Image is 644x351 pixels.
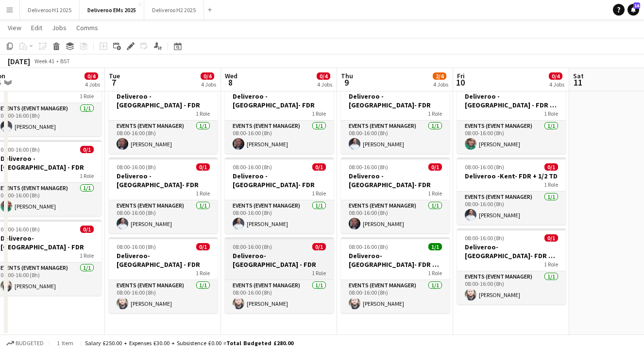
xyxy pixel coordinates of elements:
[225,251,334,269] h3: Deliveroo- [GEOGRAPHIC_DATA] - FDR
[27,21,46,34] a: Edit
[225,71,237,80] span: Wed
[5,338,45,349] button: Budgeted
[312,269,326,277] span: 1 Role
[80,252,94,259] span: 1 Role
[339,77,353,88] span: 9
[233,243,272,250] span: 08:00-16:00 (8h)
[456,77,465,88] span: 10
[317,81,332,88] div: 4 Jobs
[109,237,218,313] app-job-card: 08:00-16:00 (8h)0/1Deliveroo- [GEOGRAPHIC_DATA] - FDR1 RoleEvents (Event Manager)1/108:00-16:00 (...
[428,243,442,250] span: 1/1
[109,78,218,154] app-job-card: 08:00-16:00 (8h)0/1Deliveroo - [GEOGRAPHIC_DATA] - FDR1 RoleEvents (Event Manager)1/108:00-16:00 ...
[31,23,42,32] span: Edit
[433,81,448,88] div: 4 Jobs
[341,71,353,80] span: Thu
[32,57,56,65] span: Week 41
[196,110,210,117] span: 1 Role
[109,158,218,233] app-job-card: 08:00-16:00 (8h)0/1Deliveroo - [GEOGRAPHIC_DATA]- FDR1 RoleEvents (Event Manager)1/108:00-16:00 (...
[144,0,204,19] button: Deliveroo H2 2025
[80,172,94,179] span: 1 Role
[341,251,450,269] h3: Deliveroo- [GEOGRAPHIC_DATA]- FDR + 1/2 TD
[341,200,450,233] app-card-role: Events (Event Manager)1/108:00-16:00 (8h)[PERSON_NAME]
[428,269,442,277] span: 1 Role
[465,163,504,171] span: 08:00-16:00 (8h)
[573,71,584,80] span: Sat
[341,78,450,154] app-job-card: 08:00-16:00 (8h)0/1Deliveroo - [GEOGRAPHIC_DATA]- FDR1 RoleEvents (Event Manager)1/108:00-16:00 (...
[349,243,388,250] span: 08:00-16:00 (8h)
[457,228,566,304] app-job-card: 08:00-16:00 (8h)0/1Deliveroo- [GEOGRAPHIC_DATA]- FDR + 1/2 TD1 RoleEvents (Event Manager)1/108:00...
[60,57,70,65] div: BST
[349,163,388,171] span: 08:00-16:00 (8h)
[196,269,210,277] span: 1 Role
[223,77,237,88] span: 8
[572,77,584,88] span: 11
[341,92,450,109] h3: Deliveroo - [GEOGRAPHIC_DATA]- FDR
[201,72,214,80] span: 0/4
[341,158,450,233] div: 08:00-16:00 (8h)0/1Deliveroo - [GEOGRAPHIC_DATA]- FDR1 RoleEvents (Event Manager)1/108:00-16:00 (...
[109,121,218,154] app-card-role: Events (Event Manager)1/108:00-16:00 (8h)[PERSON_NAME]
[341,280,450,313] app-card-role: Events (Event Manager)1/108:00-16:00 (8h)[PERSON_NAME]
[196,163,210,171] span: 0/1
[4,21,25,34] a: View
[633,2,640,9] span: 16
[20,0,80,19] button: Deliveroo H1 2025
[341,237,450,313] app-job-card: 08:00-16:00 (8h)1/1Deliveroo- [GEOGRAPHIC_DATA]- FDR + 1/2 TD1 RoleEvents (Event Manager)1/108:00...
[109,200,218,233] app-card-role: Events (Event Manager)1/108:00-16:00 (8h)[PERSON_NAME]
[465,234,504,242] span: 08:00-16:00 (8h)
[341,121,450,154] app-card-role: Events (Event Manager)1/108:00-16:00 (8h)[PERSON_NAME]
[225,200,334,233] app-card-role: Events (Event Manager)1/108:00-16:00 (8h)[PERSON_NAME]
[457,92,566,109] h3: Deliveroo - [GEOGRAPHIC_DATA] - FDR + 1/2 TD
[544,110,558,117] span: 1 Role
[109,280,218,313] app-card-role: Events (Event Manager)1/108:00-16:00 (8h)[PERSON_NAME]
[109,71,120,80] span: Tue
[196,190,210,197] span: 1 Role
[117,243,156,250] span: 08:00-16:00 (8h)
[85,81,100,88] div: 4 Jobs
[341,172,450,189] h3: Deliveroo - [GEOGRAPHIC_DATA]- FDR
[428,190,442,197] span: 1 Role
[76,23,98,32] span: Comms
[117,163,156,171] span: 08:00-16:00 (8h)
[109,92,218,109] h3: Deliveroo - [GEOGRAPHIC_DATA] - FDR
[53,339,77,347] span: 1 item
[549,72,562,80] span: 0/4
[196,243,210,250] span: 0/1
[317,72,330,80] span: 0/4
[457,172,566,180] h3: Deliveroo -Kent- FDR + 1/2 TD
[457,158,566,225] app-job-card: 08:00-16:00 (8h)0/1Deliveroo -Kent- FDR + 1/2 TD1 RoleEvents (Event Manager)1/108:00-16:00 (8h)[P...
[8,56,30,66] div: [DATE]
[457,121,566,154] app-card-role: Events (Event Manager)1/108:00-16:00 (8h)[PERSON_NAME]
[457,71,465,80] span: Fri
[16,340,44,347] span: Budgeted
[225,158,334,233] div: 08:00-16:00 (8h)0/1Deliveroo - [GEOGRAPHIC_DATA]- FDR1 RoleEvents (Event Manager)1/108:00-16:00 (...
[225,172,334,189] h3: Deliveroo - [GEOGRAPHIC_DATA]- FDR
[85,339,293,347] div: Salary £250.00 + Expenses £30.00 + Subsistence £0.00 =
[627,4,639,16] a: 16
[201,81,216,88] div: 4 Jobs
[8,23,21,32] span: View
[225,237,334,313] app-job-card: 08:00-16:00 (8h)0/1Deliveroo- [GEOGRAPHIC_DATA] - FDR1 RoleEvents (Event Manager)1/108:00-16:00 (...
[428,163,442,171] span: 0/1
[80,92,94,100] span: 1 Role
[225,78,334,154] app-job-card: 08:00-16:00 (8h)0/1Deliveroo - [GEOGRAPHIC_DATA]- FDR1 RoleEvents (Event Manager)1/108:00-16:00 (...
[109,172,218,189] h3: Deliveroo - [GEOGRAPHIC_DATA]- FDR
[0,226,40,233] span: 08:00-16:00 (8h)
[457,192,566,225] app-card-role: Events (Event Manager)1/108:00-16:00 (8h)[PERSON_NAME]
[109,251,218,269] h3: Deliveroo- [GEOGRAPHIC_DATA] - FDR
[72,21,102,34] a: Comms
[433,72,446,80] span: 2/4
[312,163,326,171] span: 0/1
[80,226,94,233] span: 0/1
[312,190,326,197] span: 1 Role
[428,110,442,117] span: 1 Role
[544,181,558,188] span: 1 Role
[80,146,94,153] span: 0/1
